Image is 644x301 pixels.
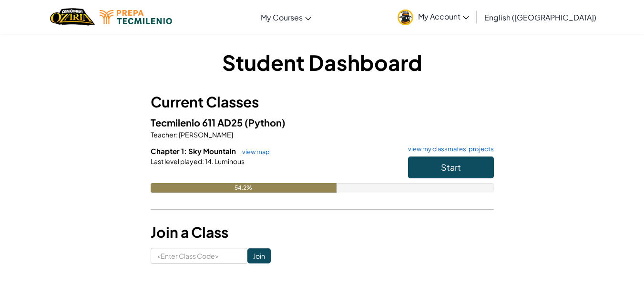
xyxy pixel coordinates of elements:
img: Tecmilenio logo [100,10,172,24]
span: Chapter 1: Sky Mountain [151,146,237,155]
span: My Account [418,11,469,21]
h3: Current Classes [151,91,494,113]
input: Join [247,248,271,263]
span: English ([GEOGRAPHIC_DATA]) [484,12,596,22]
a: My Account [393,2,474,32]
span: Start [441,162,461,173]
span: [PERSON_NAME] [178,130,233,139]
a: English ([GEOGRAPHIC_DATA]) [480,4,601,30]
h3: Join a Class [151,222,494,243]
a: My Courses [256,4,316,30]
span: Tecmilenio 611 AD25 [151,117,245,128]
div: 54.2% [151,183,337,193]
a: Ozaria by CodeCombat logo [50,7,94,27]
span: My Courses [261,12,303,22]
button: Start [408,156,494,178]
a: view map [237,148,270,155]
img: Home [50,7,94,27]
span: Last level played [151,157,202,165]
span: 14. [204,157,214,165]
input: <Enter Class Code> [151,248,247,264]
span: (Python) [245,117,286,128]
span: Luminous [214,157,245,165]
span: Teacher [151,130,176,139]
img: avatar [398,10,413,25]
span: : [176,130,178,139]
span: : [202,157,204,165]
a: view my classmates' projects [403,146,494,152]
h1: Student Dashboard [151,48,494,77]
